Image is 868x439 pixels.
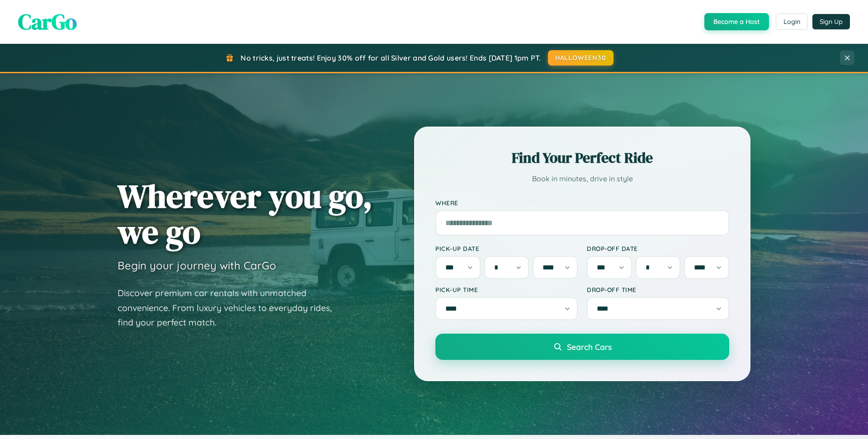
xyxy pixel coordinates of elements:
[241,53,541,62] span: No tricks, just treats! Enjoy 30% off for all Silver and Gold users! Ends [DATE] 1pm PT.
[812,14,850,29] button: Sign Up
[435,199,729,207] label: Where
[704,13,769,30] button: Become a Host
[776,14,808,30] button: Login
[435,286,578,293] label: Pick-up Time
[587,245,729,252] label: Drop-off Date
[548,50,613,66] button: HALLOWEEN30
[567,342,612,352] span: Search Cars
[118,178,373,250] h1: Wherever you go, we go
[435,245,578,252] label: Pick-up Date
[118,286,344,330] p: Discover premium car rentals with unmatched convenience. From luxury vehicles to everyday rides, ...
[18,7,77,37] span: CarGo
[118,259,276,272] h3: Begin your journey with CarGo
[435,172,729,185] p: Book in minutes, drive in style
[587,286,729,293] label: Drop-off Time
[435,334,729,360] button: Search Cars
[435,148,729,168] h2: Find Your Perfect Ride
